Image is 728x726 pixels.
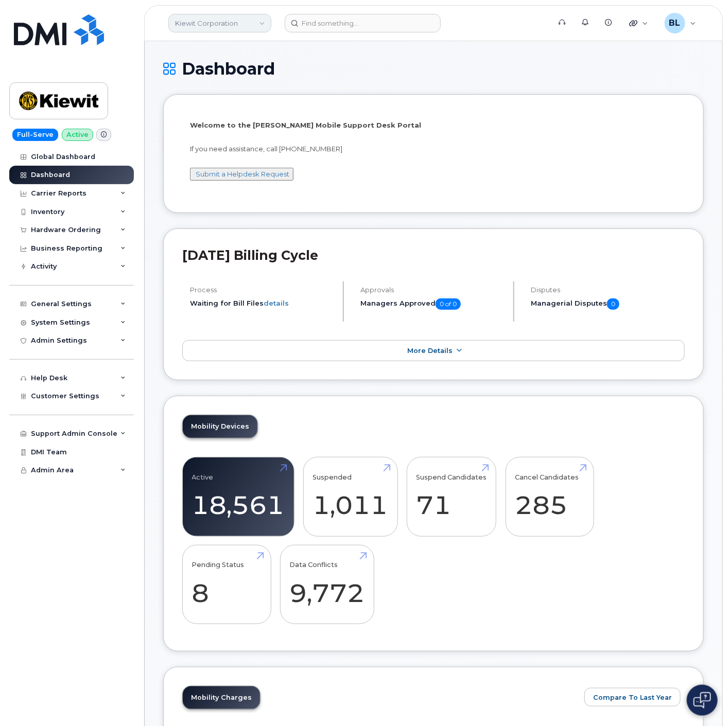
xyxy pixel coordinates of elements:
[313,463,388,531] a: Suspended 1,011
[360,298,505,310] h5: Managers Approved
[190,168,293,181] button: Submit a Helpdesk Request
[196,170,289,178] a: Submit a Helpdesk Request
[182,247,685,263] h2: [DATE] Billing Cycle
[593,693,672,702] span: Compare To Last Year
[264,299,289,307] a: details
[407,347,453,355] span: More Details
[694,692,711,709] img: Open chat
[183,415,257,438] a: Mobility Devices
[531,286,685,294] h4: Disputes
[436,298,461,310] span: 0 of 0
[607,298,619,310] span: 0
[190,120,677,130] p: Welcome to the [PERSON_NAME] Mobile Support Desk Portal
[360,286,505,294] h4: Approvals
[290,551,365,618] a: Data Conflicts 9,772
[192,463,285,531] a: Active 18,561
[192,551,262,618] a: Pending Status 8
[515,463,584,531] a: Cancel Candidates 285
[163,60,704,78] h1: Dashboard
[190,298,334,308] li: Waiting for Bill Files
[531,298,685,310] h5: Managerial Disputes
[190,286,334,294] h4: Process
[190,144,677,154] p: If you need assistance, call [PHONE_NUMBER]
[584,688,681,706] button: Compare To Last Year
[417,463,487,531] a: Suspend Candidates 71
[183,686,260,709] a: Mobility Charges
